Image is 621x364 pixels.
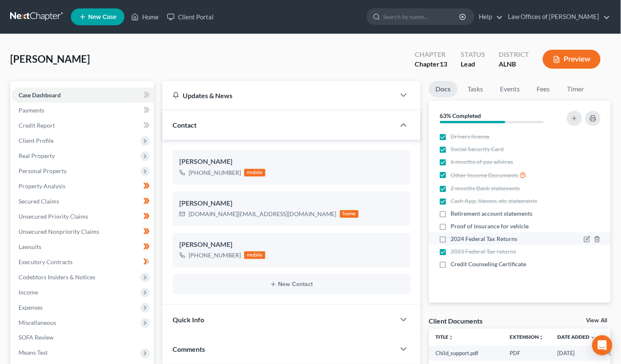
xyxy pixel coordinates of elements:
[19,137,54,144] span: Client Profile
[19,228,99,235] span: Unsecured Nonpriority Claims
[340,210,359,218] div: home
[10,53,90,65] span: [PERSON_NAME]
[244,169,265,177] div: mobile
[173,316,204,324] span: Quick Info
[592,335,613,356] div: Open Intercom Messenger
[591,335,596,340] i: expand_more
[12,118,154,133] a: Credit Report
[19,213,88,220] span: Unsecured Priority Claims
[451,132,490,141] span: Drivers license
[19,273,95,281] span: Codebtors Insiders & Notices
[539,335,544,340] i: unfold_more
[451,247,516,256] span: 2023 Federal Tax returns
[510,334,544,340] a: Extensionunfold_more
[440,60,447,68] span: 13
[12,103,154,118] a: Payments
[19,167,67,174] span: Personal Property
[19,91,61,99] span: Case Dashboard
[19,349,48,356] span: Means Test
[12,194,154,209] a: Secured Claims
[383,9,461,24] input: Search by name...
[451,260,526,268] span: Credit Counseling Certificate
[19,152,55,159] span: Real Property
[451,184,520,193] span: 2 months Bank statements
[19,182,65,190] span: Property Analysis
[449,335,454,340] i: unfold_more
[173,91,385,100] div: Updates & News
[461,81,490,97] a: Tasks
[451,222,529,230] span: Proof of insurance for vehicle
[189,210,337,218] div: [DOMAIN_NAME][EMAIL_ADDRESS][DOMAIN_NAME]
[19,198,59,205] span: Secured Claims
[189,251,241,260] div: [PHONE_NUMBER]
[551,345,602,361] td: [DATE]
[451,209,533,218] span: Retirement account statements
[475,9,503,24] a: Help
[163,9,218,24] a: Client Portal
[19,243,41,250] span: Lawsuits
[429,316,483,325] div: Client Documents
[451,171,518,179] span: Other Income Documents
[561,81,591,97] a: Timer
[499,59,529,69] div: ALNB
[12,209,154,224] a: Unsecured Priority Claims
[558,334,596,340] a: Date Added expand_more
[451,158,513,166] span: 6 months of pay advices
[429,81,458,97] a: Docs
[19,107,44,114] span: Payments
[173,121,197,129] span: Contact
[189,169,241,177] div: [PHONE_NUMBER]
[530,81,557,97] a: Fees
[19,258,73,265] span: Executory Contracts
[12,330,154,345] a: SOFA Review
[12,179,154,194] a: Property Analysis
[461,59,486,69] div: Lead
[543,50,601,69] button: Preview
[19,289,38,296] span: Income
[19,304,43,311] span: Expenses
[173,345,205,353] span: Comments
[19,122,55,129] span: Credit Report
[19,319,56,326] span: Miscellaneous
[461,50,486,59] div: Status
[440,112,481,119] strong: 63% Completed
[179,198,404,209] div: [PERSON_NAME]
[504,9,610,24] a: Law Offices of [PERSON_NAME]
[179,281,404,288] button: New Contact
[12,88,154,103] a: Case Dashboard
[503,345,551,361] td: PDF
[179,157,404,167] div: [PERSON_NAME]
[499,50,529,59] div: District
[88,14,116,20] span: New Case
[19,334,54,341] span: SOFA Review
[436,334,454,340] a: Titleunfold_more
[415,59,447,69] div: Chapter
[12,239,154,254] a: Lawsuits
[179,240,404,250] div: [PERSON_NAME]
[494,81,527,97] a: Events
[586,318,607,324] a: View All
[429,345,503,361] td: Child_support.pdf
[415,50,447,59] div: Chapter
[12,254,154,270] a: Executory Contracts
[451,197,537,205] span: Cash App, Venmo, etc statements
[12,224,154,239] a: Unsecured Nonpriority Claims
[451,145,504,153] span: Social Security Card
[244,252,265,259] div: mobile
[127,9,163,24] a: Home
[451,235,518,243] span: 2024 Federal Tax Returns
